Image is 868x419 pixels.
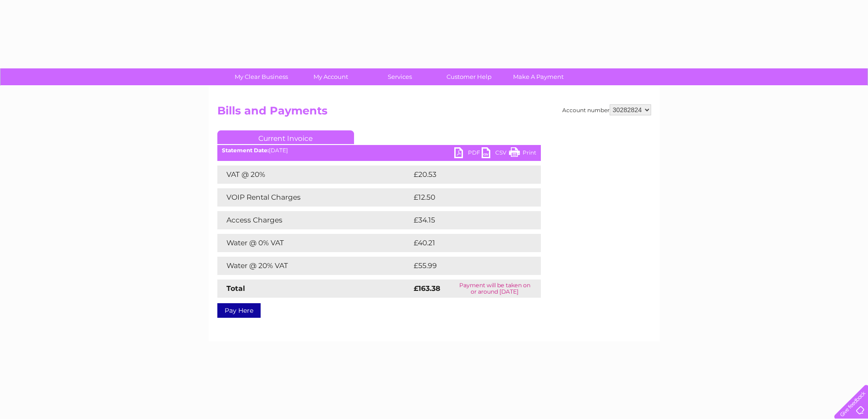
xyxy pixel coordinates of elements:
[217,188,411,207] td: VOIP Rental Charges
[293,68,368,85] a: My Account
[217,147,541,154] div: [DATE]
[217,303,261,318] a: Pay Here
[411,188,522,207] td: £12.50
[226,284,245,293] strong: Total
[224,68,299,85] a: My Clear Business
[217,257,411,275] td: Water @ 20% VAT
[217,211,411,229] td: Access Charges
[217,166,411,184] td: VAT @ 20%
[362,68,437,85] a: Services
[222,147,269,154] b: Statement Date:
[411,234,522,252] td: £40.21
[482,147,509,160] a: CSV
[449,279,540,298] td: Payment will be taken on or around [DATE]
[411,166,522,184] td: £20.53
[454,147,482,160] a: PDF
[217,130,354,144] a: Current Invoice
[217,104,651,122] h2: Bills and Payments
[414,284,440,293] strong: £163.38
[562,104,651,115] div: Account number
[217,234,411,252] td: Water @ 0% VAT
[431,68,507,85] a: Customer Help
[411,211,522,229] td: £34.15
[501,68,576,85] a: Make A Payment
[411,257,523,275] td: £55.99
[509,147,536,160] a: Print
